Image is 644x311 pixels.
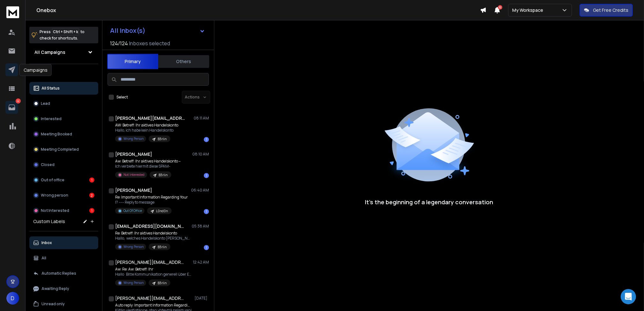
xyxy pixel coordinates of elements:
p: Not Interested [123,172,144,177]
button: D [6,292,19,305]
p: Wrong person [41,193,68,198]
button: Primary [107,54,158,69]
p: Automatic Replies [41,271,76,276]
button: All Inbox(s) [105,24,210,37]
p: Auto reply: Important Information Regarding [115,303,192,308]
span: 10 [498,5,502,10]
p: Not Interested [41,208,69,213]
div: 1 [204,173,209,178]
p: B3rlin [159,173,167,177]
button: Unread only [29,298,98,310]
button: Interested [29,112,98,125]
p: Press to check for shortcuts. [40,29,85,41]
p: All Status [41,86,60,91]
p: Awaiting Reply [41,286,69,291]
p: 05:38 AM [192,224,209,229]
button: Out of office1 [29,174,98,186]
h1: All Campaigns [34,49,65,55]
div: 1 [89,177,94,183]
p: 06:40 AM [191,188,209,193]
h1: [PERSON_NAME][EMAIL_ADDRESS][PERSON_NAME][DOMAIN_NAME] [115,295,185,301]
h1: [PERSON_NAME][EMAIL_ADDRESS][DOMAIN_NAME] [115,259,185,265]
h1: [EMAIL_ADDRESS][DOMAIN_NAME] [115,223,185,229]
p: B3rlin [158,137,167,141]
button: Others [158,54,209,69]
p: Inbox [41,240,52,245]
button: Wrong person2 [29,189,98,202]
h1: [PERSON_NAME] [115,187,152,193]
p: L0nd0n [156,209,168,213]
p: Out Of Office [123,208,142,213]
div: 1 [89,208,94,213]
p: Aw: Re: Aw: Betreff: Ihr [115,267,192,272]
h3: Filters [29,69,98,78]
button: All Campaigns [29,46,98,59]
div: 1 [204,137,209,142]
p: Aw: Betreff: Ihr aktives Handelskonto – [115,159,181,164]
button: Meeting Completed [29,143,98,156]
img: logo [6,6,19,18]
p: My Workspace [512,7,546,13]
p: Get Free Credits [593,7,628,13]
p: Interested [41,116,62,121]
p: |? ----- Reply to message [115,200,188,205]
button: Lead [29,97,98,110]
p: Wrong Person [123,244,144,249]
p: Unread only [41,301,65,307]
p: B3rlin [158,245,167,250]
div: Campaigns [19,64,52,76]
p: Wrong Person [123,136,144,141]
h3: Custom Labels [33,218,65,225]
p: It’s the beginning of a legendary conversation [365,198,493,206]
p: AW: Betreff: Ihr aktives Handelskonto [115,123,178,128]
div: 2 [89,193,94,198]
button: Not Interested1 [29,204,98,217]
p: All [41,256,46,261]
p: Closed [41,162,55,167]
p: Lead [41,101,50,106]
p: 12:42 AM [193,260,209,265]
div: 1 [204,209,209,214]
p: [DATE] [195,296,209,301]
button: Automatic Replies [29,267,98,280]
p: Hallo, welches Handelskonto [PERSON_NAME] Sie? Ich habe [115,236,192,241]
p: 4 [16,98,21,104]
a: 4 [5,101,18,114]
button: Get Free Credits [580,4,633,17]
p: 08:10 AM [192,152,209,157]
p: Re: Important Information Regarding Your [115,195,188,200]
p: Re: Betreff: Ihr aktives Handelskonto [115,231,192,236]
div: 1 [204,245,209,250]
button: All [29,252,98,264]
div: Open Intercom Messenger [621,289,636,304]
p: Hallo Bitte Kommunikation generell über Email! Und... [115,272,192,277]
button: Closed [29,158,98,171]
h1: [PERSON_NAME] [115,151,152,157]
p: Meeting Completed [41,147,79,152]
p: Ich verbiete hiermit diese SPAM- [115,164,181,169]
button: Inbox [29,236,98,249]
p: Meeting Booked [41,132,72,137]
h3: Inboxes selected [129,40,170,47]
p: 08:11 AM [194,116,209,121]
h1: Onebox [36,6,480,14]
button: Awaiting Reply [29,282,98,295]
p: Out of office [41,177,64,183]
label: Select [116,95,128,100]
p: B3rlin [158,281,167,286]
span: Ctrl + Shift + k [52,28,79,35]
h1: All Inbox(s) [110,27,145,34]
button: Meeting Booked [29,128,98,141]
p: Wrong Person [123,280,144,285]
button: All Status [29,82,98,95]
span: 124 / 124 [110,40,128,47]
p: Hallo, ich habe kein Handelskonto [115,128,178,133]
h1: [PERSON_NAME][EMAIL_ADDRESS][DOMAIN_NAME] [115,115,185,121]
